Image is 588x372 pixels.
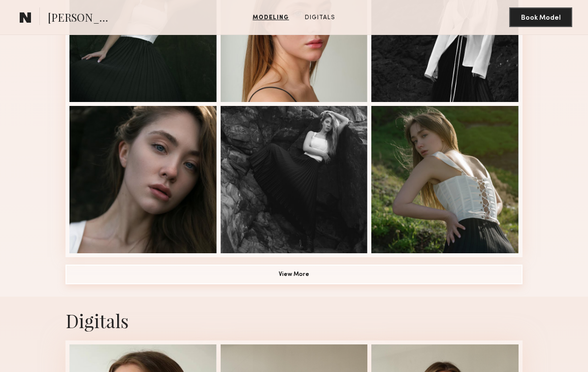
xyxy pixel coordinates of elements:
span: [PERSON_NAME] [48,10,116,27]
a: Digitals [301,13,339,22]
a: Book Model [509,13,572,21]
div: Digitals [65,308,523,333]
button: Book Model [509,7,572,27]
a: Modeling [249,13,293,22]
button: View More [65,265,523,284]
